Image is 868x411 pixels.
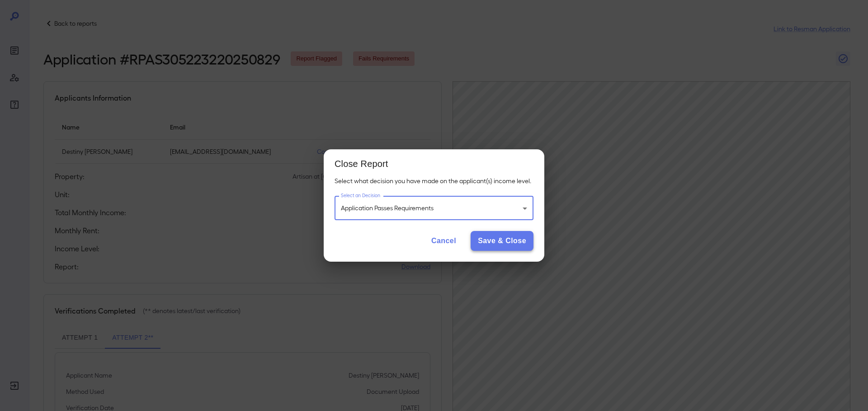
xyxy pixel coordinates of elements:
[324,149,544,176] h2: Close Report
[471,231,533,251] button: Save & Close
[335,196,533,220] div: Application Passes Requirements
[341,192,380,199] label: Select an Decision
[424,231,463,251] button: Cancel
[335,176,533,185] p: Select what decision you have made on the applicant(s) income level.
